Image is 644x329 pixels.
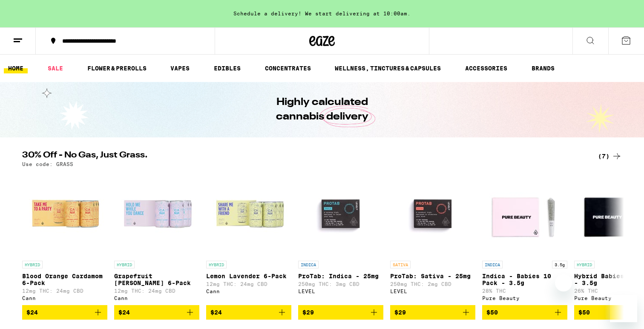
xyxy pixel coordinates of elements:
a: EDIBLES [210,63,245,73]
p: 12mg THC: 24mg CBD [114,288,199,294]
button: Add to bag [22,305,107,320]
button: Add to bag [206,305,291,320]
h2: 30% Off - No Gas, Just Grass. [22,151,580,161]
a: Open page for ProTab: Sativa - 25mg from LEVEL [390,171,475,305]
img: LEVEL - ProTab: Indica - 25mg [298,171,383,256]
span: $50 [578,309,590,316]
div: Pure Beauty [482,295,567,301]
p: Indica - Babies 10 Pack - 3.5g [482,273,567,286]
a: BRANDS [527,63,559,73]
a: SALE [43,63,67,73]
p: HYBRID [22,261,43,268]
span: $29 [394,309,406,316]
a: Open page for Indica - Babies 10 Pack - 3.5g from Pure Beauty [482,171,567,305]
p: INDICA [482,261,503,268]
span: $50 [486,309,498,316]
p: 250mg THC: 2mg CBD [390,281,475,287]
button: Add to bag [298,305,383,320]
span: $24 [26,309,38,316]
p: SATIVA [390,261,411,268]
iframe: Close message [555,274,572,291]
div: Cann [206,288,291,294]
iframe: Button to launch messaging window [610,295,637,322]
a: WELLNESS, TINCTURES & CAPSULES [331,63,445,73]
p: 250mg THC: 3mg CBD [298,281,383,287]
p: HYBRID [574,261,595,268]
a: Open page for Lemon Lavender 6-Pack from Cann [206,171,291,305]
a: FLOWER & PREROLLS [83,63,151,73]
p: Blood Orange Cardamom 6-Pack [22,273,107,286]
a: Open page for Grapefruit Rosemary 6-Pack from Cann [114,171,199,305]
a: Open page for Blood Orange Cardamom 6-Pack from Cann [22,171,107,305]
p: INDICA [298,261,319,268]
img: Pure Beauty - Indica - Babies 10 Pack - 3.5g [482,171,567,256]
div: LEVEL [298,288,383,294]
img: Cann - Blood Orange Cardamom 6-Pack [22,171,107,256]
button: Add to bag [114,305,199,320]
a: Open page for ProTab: Indica - 25mg from LEVEL [298,171,383,305]
a: CONCENTRATES [261,63,315,73]
p: HYBRID [206,261,227,268]
p: Use code: GRASS [22,161,73,167]
h1: Highly calculated cannabis delivery [252,95,392,124]
img: Cann - Lemon Lavender 6-Pack [206,171,291,256]
span: $24 [210,309,222,316]
span: $29 [302,309,314,316]
p: 3.5g [552,261,567,268]
p: 12mg THC: 24mg CBD [22,288,107,294]
p: Grapefruit [PERSON_NAME] 6-Pack [114,273,199,286]
p: 28% THC [482,288,567,294]
a: (7) [598,151,622,161]
a: ACCESSORIES [461,63,512,73]
p: HYBRID [114,261,135,268]
a: VAPES [166,63,194,73]
a: HOME [4,63,28,73]
div: LEVEL [390,288,475,294]
p: ProTab: Indica - 25mg [298,273,383,280]
img: Cann - Grapefruit Rosemary 6-Pack [114,171,199,256]
button: Add to bag [390,305,475,320]
span: $24 [118,309,130,316]
p: ProTab: Sativa - 25mg [390,273,475,280]
p: Lemon Lavender 6-Pack [206,273,291,280]
div: Cann [22,295,107,301]
div: Cann [114,295,199,301]
p: 12mg THC: 24mg CBD [206,281,291,287]
button: Add to bag [482,305,567,320]
img: LEVEL - ProTab: Sativa - 25mg [390,171,475,256]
